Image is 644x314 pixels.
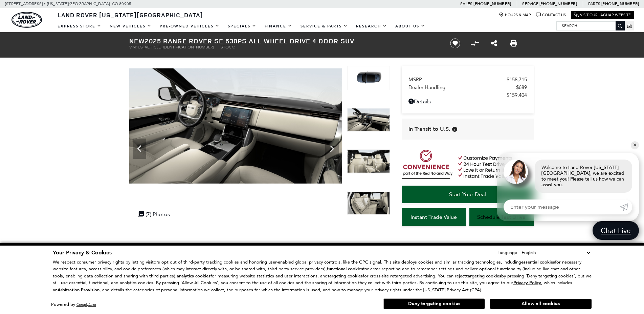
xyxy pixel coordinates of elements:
[53,11,207,19] a: Land Rover [US_STATE][GEOGRAPHIC_DATA]
[133,139,146,159] div: Previous
[221,45,235,49] span: Stock:
[539,1,577,6] a: [PHONE_NUMBER]
[535,160,632,193] div: Welcome to Land Rover [US_STATE][GEOGRAPHIC_DATA], we are excited to meet you! Please tell us how...
[513,280,541,285] a: Privacy Policy
[224,20,261,32] a: Specials
[466,273,501,279] strong: targeting cookies
[557,22,624,30] input: Search
[470,38,480,48] button: Compare Vehicle
[449,191,486,197] span: Start Your Deal
[383,298,485,309] button: Deny targeting cookies
[507,92,527,98] span: $159,404
[536,13,566,18] a: Contact Us
[520,249,592,256] select: Language Select
[156,20,224,32] a: Pre-Owned Vehicles
[452,127,457,132] div: Vehicle has shipped from factory of origin. Estimated time of delivery to Retailer is on average ...
[507,77,527,83] span: $158,715
[402,208,466,226] a: Instant Trade Value
[620,200,632,214] a: Submit
[497,250,518,255] div: Language:
[327,266,363,272] strong: functional cookies
[347,108,390,132] img: New 2025 Constellation Blue in Gloss Finish LAND ROVER SE 530PS image 5
[53,249,112,256] span: Your Privacy & Cookies
[347,66,390,90] img: New 2025 Constellation Blue in Gloss Finish LAND ROVER SE 530PS image 4
[448,38,463,49] button: Save vehicle
[490,299,592,309] button: Allow all cookies
[408,92,527,98] a: $159,404
[342,66,555,186] img: New 2025 Constellation Blue in Gloss Finish LAND ROVER SE 530PS image 6
[12,12,42,28] a: land-rover
[12,12,42,28] img: Land Rover
[574,13,631,18] a: Visit Our Jaguar Website
[51,302,96,307] div: Powered by
[460,1,472,6] span: Sales
[347,191,390,215] img: New 2025 Constellation Blue in Gloss Finish LAND ROVER SE 530PS image 7
[516,84,527,90] span: $689
[5,1,131,6] a: [STREET_ADDRESS] • [US_STATE][GEOGRAPHIC_DATA], CO 80905
[129,66,342,186] img: New 2025 Constellation Blue in Gloss Finish LAND ROVER SE 530PS image 5
[601,1,639,6] a: [PHONE_NUMBER]
[76,302,96,307] a: ComplyAuto
[408,125,450,133] span: In Transit to U.S.
[106,20,156,32] a: New Vehicles
[325,139,339,159] div: Next
[137,45,214,49] span: [US_VEHICLE_IDENTIFICATION_NUMBER]
[129,36,145,45] strong: New
[129,37,439,45] h1: 2025 Range Rover SE 530PS All Wheel Drive 4 Door SUV
[588,1,600,6] span: Parts
[347,149,390,174] img: New 2025 Constellation Blue in Gloss Finish LAND ROVER SE 530PS image 6
[504,160,528,184] img: Agent profile photo
[53,259,592,294] p: We respect consumer privacy rights by letting visitors opt out of third-party tracking cookies an...
[408,98,527,105] a: Details
[408,77,507,83] span: MSRP
[499,13,531,18] a: Hours & Map
[402,186,534,203] a: Start Your Deal
[134,208,173,221] div: (7) Photos
[129,45,137,49] span: VIN:
[522,1,538,6] span: Service
[408,84,527,90] a: Dealer Handling $689
[53,20,106,32] a: EXPRESS STORE
[504,200,620,214] input: Enter your message
[296,20,352,32] a: Service & Parts
[58,11,203,19] span: Land Rover [US_STATE][GEOGRAPHIC_DATA]
[391,20,429,32] a: About Us
[53,20,429,32] nav: Main Navigation
[408,84,516,90] span: Dealer Handling
[328,273,363,279] strong: targeting cookies
[410,214,457,220] span: Instant Trade Value
[352,20,391,32] a: Research
[491,39,497,47] a: Share this New 2025 Range Rover SE 530PS All Wheel Drive 4 Door SUV
[469,208,534,226] a: Schedule Test Drive
[177,273,210,279] strong: analytics cookies
[58,287,99,293] strong: Arbitration Provision
[593,221,639,240] a: Chat Live
[408,77,527,83] a: MSRP $158,715
[510,39,517,47] a: Print this New 2025 Range Rover SE 530PS All Wheel Drive 4 Door SUV
[597,226,634,235] span: Chat Live
[521,259,555,265] strong: essential cookies
[477,214,526,220] span: Schedule Test Drive
[513,280,541,286] u: Privacy Policy
[261,20,296,32] a: Finance
[473,1,511,6] a: [PHONE_NUMBER]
